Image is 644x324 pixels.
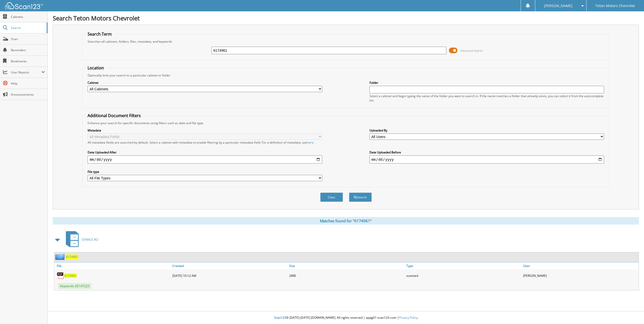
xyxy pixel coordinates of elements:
[88,80,322,85] label: Cabinet
[288,262,405,269] a: Size
[405,271,522,281] div: scanned
[399,315,418,320] a: Privacy Policy
[85,65,106,71] legend: Location
[171,271,288,281] div: [DATE] 10:12 AM
[11,26,44,30] span: Search
[11,37,45,41] span: Scan
[82,237,98,242] span: SERVICE RO
[307,140,314,145] a: here
[85,39,607,44] div: Searches all cabinets, folders, files, metadata, and keywords
[57,272,64,279] img: PDF.png
[85,121,607,125] div: Enhance your search for specific documents using filters such as date and file type.
[11,81,45,86] span: Help
[369,80,604,85] label: Folder
[11,59,45,63] span: Bookmarks
[11,48,45,52] span: Reminders
[85,73,607,77] div: Optionally limit your search to a particular cabinet or folder
[5,2,43,9] img: scan123-logo-white.svg
[460,49,483,52] span: Advanced Search
[64,274,77,278] a: 6174961
[369,94,604,102] div: Select a cabinet and begin typing the name of the folder you want to search in. If the name match...
[88,155,322,164] input: start
[522,271,639,281] div: [PERSON_NAME]
[55,254,66,260] img: folder2.png
[11,70,41,74] span: User Reports
[48,312,644,324] div: © [DATE]-[DATE] [DOMAIN_NAME]. All rights reserved | appg01-scan123-com |
[405,262,522,269] a: Type
[274,315,286,320] span: Scan123
[522,262,639,269] a: User
[369,150,604,154] label: Date Uploaded Before
[369,128,604,132] label: Uploaded By
[544,4,572,7] span: [PERSON_NAME]
[66,255,78,259] a: 6174961
[288,271,405,281] div: 2MB
[85,113,143,118] legend: Additional Document Filters
[53,217,639,225] div: Matches found for "6174961"
[53,14,639,22] h1: Search Teton Motors Chevrolet
[63,230,98,250] a: SERVICE RO
[369,155,604,164] input: end
[595,4,635,7] span: Teton Motors Chevrolet
[58,283,91,289] span: Keywords: 6E147223
[88,150,322,154] label: Date Uploaded After
[88,140,322,145] div: All metadata fields are searched by default. Select a cabinet with metadata to enable filtering b...
[88,170,322,174] label: File type
[88,128,322,132] label: Metadata
[320,193,343,202] button: Clear
[11,92,45,97] span: Announcements
[171,262,288,269] a: Created
[54,262,171,269] a: File
[11,15,45,19] span: Cabinets
[349,193,372,202] button: Search
[85,31,114,37] legend: Search Term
